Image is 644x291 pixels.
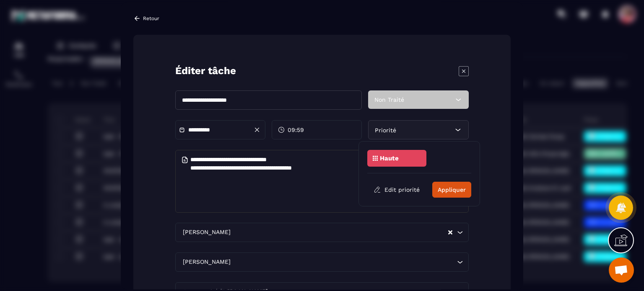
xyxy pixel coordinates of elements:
p: Haute [380,155,399,161]
div: Search for option [175,252,469,272]
button: Clear Selected [448,229,452,235]
p: Retour [143,15,159,21]
span: Non Traité [374,96,404,103]
div: Search for option [175,223,469,242]
span: [PERSON_NAME] [181,228,232,237]
span: [PERSON_NAME] [181,258,232,267]
input: Search for option [232,258,455,267]
button: Edit priorité [367,182,426,197]
span: Priorité [375,126,396,133]
p: Éditer tâche [175,64,236,78]
button: Appliquer [432,182,471,198]
span: 09:59 [288,126,304,134]
div: Ouvrir le chat [609,258,634,283]
input: Search for option [232,228,447,237]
